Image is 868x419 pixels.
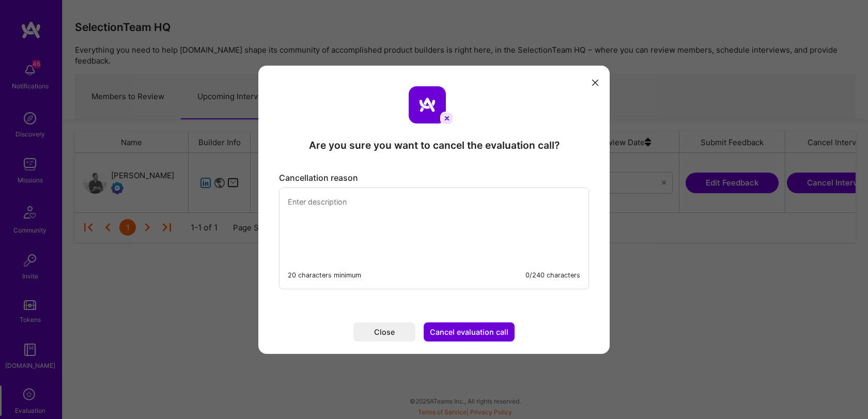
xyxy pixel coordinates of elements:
[592,80,598,86] i: icon Close
[525,270,580,281] div: 0/240 characters
[353,322,415,342] button: Close
[258,66,610,354] div: modal
[309,138,560,152] div: Are you sure you want to cancel the evaluation call?
[424,322,515,342] button: Cancel evaluation call
[288,270,361,281] div: 20 characters minimum
[279,173,589,183] div: Cancellation reason
[440,112,454,125] img: cancel icon
[409,86,446,123] img: aTeam logo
